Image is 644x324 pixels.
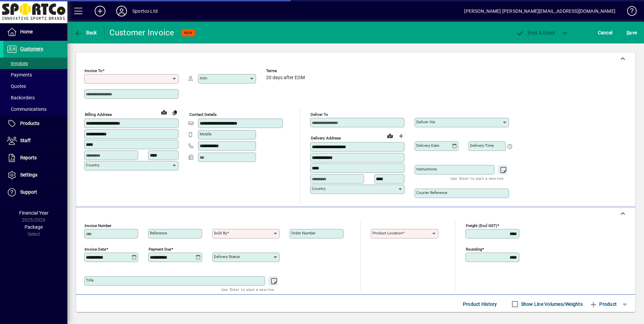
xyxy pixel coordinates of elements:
[67,27,104,39] app-page-header-button: Back
[74,30,97,35] span: Back
[3,150,67,166] a: Reports
[625,27,639,39] button: Save
[184,31,192,35] span: NEW
[150,231,167,235] mat-label: Reference
[466,247,482,252] mat-label: Rounding
[416,190,447,195] mat-label: Courier Reference
[109,27,174,38] div: Customer Invoice
[20,138,31,143] span: Staff
[598,27,613,38] span: Cancel
[470,143,494,148] mat-label: Delivery time
[463,299,497,310] span: Product History
[86,163,99,167] mat-label: Country
[85,247,106,252] mat-label: Invoice date
[20,155,37,160] span: Reports
[19,210,49,216] span: Financial Year
[214,254,240,259] mat-label: Delivery status
[464,6,615,17] div: [PERSON_NAME] [PERSON_NAME][EMAIL_ADDRESS][DOMAIN_NAME]
[596,27,614,39] button: Cancel
[266,75,305,80] span: 20 days after EOM
[25,224,43,230] span: Package
[7,61,28,66] span: Invoices
[528,30,531,35] span: P
[85,68,102,73] mat-label: Invoice To
[20,189,37,195] span: Support
[159,107,169,118] a: View on map
[460,298,500,310] button: Product History
[200,132,212,136] mat-label: Mobile
[3,24,67,40] a: Home
[7,106,46,112] span: Communications
[111,5,132,17] button: Profile
[516,30,555,35] span: ost & Email
[513,27,558,39] button: Post & Email
[85,223,111,228] mat-label: Invoice number
[20,46,43,52] span: Customers
[626,30,629,35] span: S
[311,112,328,117] mat-label: Deliver To
[373,231,402,235] mat-label: Product location
[7,84,26,89] span: Quotes
[20,121,39,126] span: Products
[89,5,111,17] button: Add
[3,184,67,201] a: Support
[385,130,395,141] a: View on map
[586,298,620,310] button: Product
[3,92,67,103] a: Backorders
[132,6,158,17] div: Sportco Ltd
[20,29,33,34] span: Home
[3,132,67,149] a: Staff
[589,299,617,310] span: Product
[221,286,274,293] mat-hint: Use 'Enter' to start a new line
[20,172,37,177] span: Settings
[416,143,439,148] mat-label: Delivery date
[169,107,180,118] button: Copy to Delivery address
[3,58,67,69] a: Invoices
[3,167,67,184] a: Settings
[73,27,99,39] button: Back
[416,120,435,124] mat-label: Deliver via
[86,278,94,283] mat-label: Title
[312,186,325,191] mat-label: Country
[214,231,227,235] mat-label: Sold by
[622,1,636,23] a: Knowledge Base
[7,72,32,77] span: Payments
[466,223,497,228] mat-label: Freight (excl GST)
[416,167,437,171] mat-label: Instructions
[200,76,207,80] mat-label: Attn
[3,103,67,115] a: Communications
[3,80,67,92] a: Quotes
[451,174,504,182] mat-hint: Use 'Enter' to start a new line
[520,301,583,307] label: Show Line Volumes/Weights
[395,131,406,141] button: Choose address
[266,69,307,73] span: Terms
[7,95,35,100] span: Backorders
[149,247,171,252] mat-label: Payment due
[3,115,67,132] a: Products
[291,231,316,235] mat-label: Order number
[626,27,637,38] span: ave
[3,69,67,80] a: Payments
